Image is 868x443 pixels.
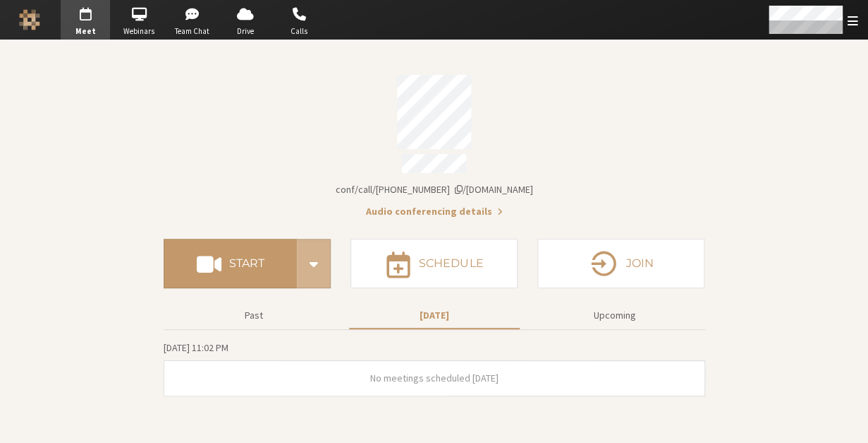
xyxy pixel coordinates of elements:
[169,303,339,328] button: Past
[626,258,654,269] h4: Join
[164,239,297,288] button: Start
[61,25,110,37] span: Meet
[370,372,499,384] span: No meetings scheduled [DATE]
[419,258,483,269] h4: Schedule
[228,258,264,269] h4: Start
[349,303,520,328] button: [DATE]
[336,182,533,197] button: Copy my meeting room linkCopy my meeting room link
[297,239,331,288] div: Start conference options
[164,340,705,396] section: Today's Meetings
[537,239,704,288] button: Join
[833,406,857,433] iframe: Chat
[274,25,324,37] span: Calls
[164,65,705,219] section: Account details
[168,25,217,37] span: Team Chat
[221,25,270,37] span: Drive
[530,303,700,328] button: Upcoming
[19,9,40,30] img: Iotum
[164,341,228,354] span: [DATE] 11:02 PM
[350,239,518,288] button: Schedule
[366,204,503,219] button: Audio conferencing details
[114,25,164,37] span: Webinars
[336,183,533,196] span: Copy my meeting room link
